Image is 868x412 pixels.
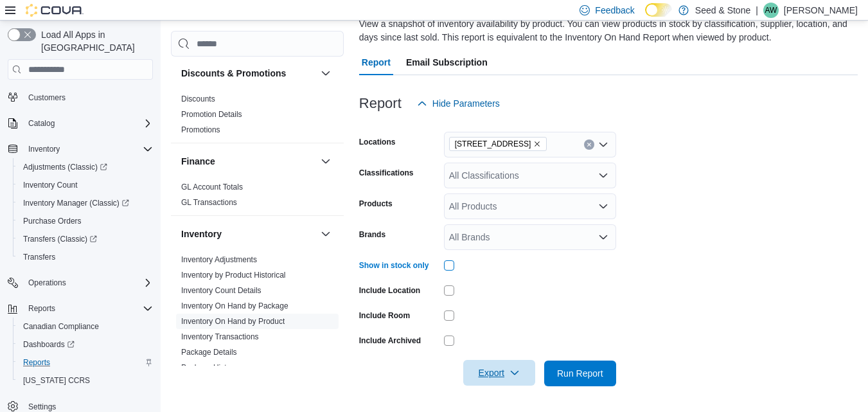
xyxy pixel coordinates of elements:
[23,301,60,316] button: Reports
[23,141,153,157] span: Inventory
[359,168,414,178] label: Classifications
[3,87,158,106] button: Customers
[18,355,55,370] a: Reports
[181,271,286,280] a: Inventory by Product Historical
[181,125,220,134] a: Promotions
[181,125,220,135] span: Promotions
[181,110,242,119] a: Promotion Details
[13,212,158,230] button: Purchase Orders
[181,94,215,104] span: Discounts
[181,228,315,240] button: Inventory
[18,373,95,388] a: [US_STATE] CCRS
[26,4,84,17] img: Cova
[18,195,134,211] a: Inventory Manager (Classic)
[181,332,259,342] span: Inventory Transactions
[23,339,75,350] span: Dashboards
[181,285,261,296] span: Inventory Count Details
[455,138,531,150] span: [STREET_ADDRESS]
[359,285,420,296] label: Include Location
[449,137,547,151] span: 512 Young Drive (Coquitlam)
[18,337,80,352] a: Dashboards
[13,194,158,212] a: Inventory Manager (Classic)
[362,49,391,75] span: Report
[544,361,616,386] button: Run Report
[13,158,158,176] a: Adjustments (Classic)
[756,3,758,18] p: |
[18,159,112,175] a: Adjustments (Classic)
[18,213,153,229] span: Purchase Orders
[23,180,78,190] span: Inventory Count
[18,159,153,175] span: Adjustments (Classic)
[18,319,153,334] span: Canadian Compliance
[584,139,594,150] button: Clear input
[3,140,158,158] button: Inventory
[23,141,65,157] button: Inventory
[13,318,158,336] button: Canadian Compliance
[181,301,288,310] a: Inventory On Hand by Package
[28,402,56,412] span: Settings
[18,249,60,265] a: Transfers
[23,375,90,386] span: [US_STATE] CCRS
[36,28,153,54] span: Load All Apps in [GEOGRAPHIC_DATA]
[598,201,608,211] button: Open list of options
[23,116,153,131] span: Catalog
[18,213,87,229] a: Purchase Orders
[765,3,777,18] span: AW
[18,337,153,352] span: Dashboards
[13,336,158,354] a: Dashboards
[359,310,410,321] label: Include Room
[359,17,851,44] div: View a snapshot of inventory availability by product. You can view products in stock by classific...
[13,248,158,266] button: Transfers
[412,91,505,116] button: Hide Parameters
[18,373,153,388] span: Washington CCRS
[595,4,634,17] span: Feedback
[598,170,608,181] button: Open list of options
[3,274,158,292] button: Operations
[18,177,83,193] a: Inventory Count
[23,275,153,291] span: Operations
[28,93,66,103] span: Customers
[181,270,286,280] span: Inventory by Product Historical
[359,137,396,147] label: Locations
[13,372,158,390] button: [US_STATE] CCRS
[318,226,333,242] button: Inventory
[23,198,129,208] span: Inventory Manager (Classic)
[181,255,257,264] a: Inventory Adjustments
[23,321,99,332] span: Canadian Compliance
[18,319,104,334] a: Canadian Compliance
[28,144,60,154] span: Inventory
[28,118,55,129] span: Catalog
[181,286,261,295] a: Inventory Count Details
[471,360,527,386] span: Export
[23,252,55,262] span: Transfers
[557,367,603,380] span: Run Report
[181,317,285,326] a: Inventory On Hand by Product
[23,116,60,131] button: Catalog
[695,3,750,18] p: Seed & Stone
[318,154,333,169] button: Finance
[18,355,153,370] span: Reports
[18,231,153,247] span: Transfers (Classic)
[359,336,421,346] label: Include Archived
[181,363,237,372] a: Package History
[13,176,158,194] button: Inventory Count
[23,301,153,316] span: Reports
[28,278,66,288] span: Operations
[181,255,257,265] span: Inventory Adjustments
[181,228,222,240] h3: Inventory
[181,155,315,168] button: Finance
[463,360,535,386] button: Export
[533,140,541,148] button: Remove 512 Young Drive (Coquitlam) from selection in this group
[171,91,344,143] div: Discounts & Promotions
[181,197,237,208] span: GL Transactions
[181,155,215,168] h3: Finance
[18,249,153,265] span: Transfers
[359,199,393,209] label: Products
[171,179,344,215] div: Finance
[181,198,237,207] a: GL Transactions
[181,67,315,80] button: Discounts & Promotions
[181,109,242,120] span: Promotion Details
[784,3,858,18] p: [PERSON_NAME]
[181,301,288,311] span: Inventory On Hand by Package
